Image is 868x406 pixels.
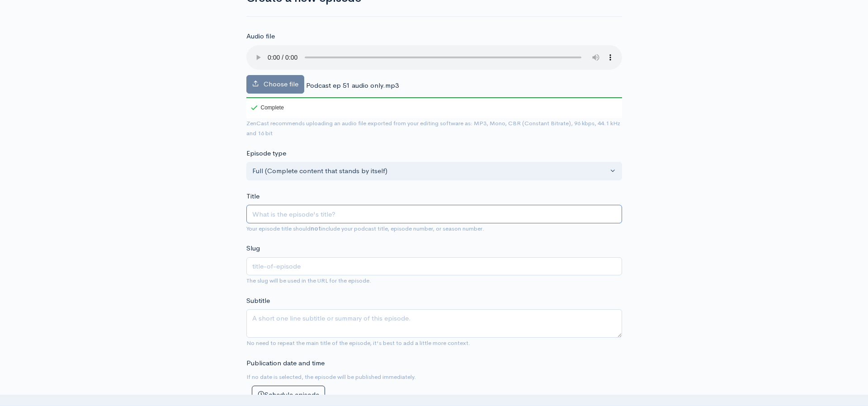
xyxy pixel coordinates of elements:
input: title-of-episode [246,257,622,276]
label: Episode type [246,148,286,159]
small: ZenCast recommends uploading an audio file exported from your editing software as: MP3, Mono, CBR... [246,119,620,137]
button: Schedule episode [252,386,325,404]
small: Your episode title should include your podcast title, episode number, or season number. [246,225,484,232]
div: Complete [246,97,286,118]
input: What is the episode's title? [246,205,622,223]
div: Full (Complete content that stands by itself) [252,166,608,176]
div: 100% [246,97,622,98]
small: If no date is selected, the episode will be published immediately. [246,373,416,381]
label: Title [246,191,259,202]
small: No need to repeat the main title of the episode, it's best to add a little more context. [246,339,470,347]
small: The slug will be used in the URL for the episode. [246,277,371,284]
span: Podcast ep 51 audio only.mp3 [306,81,399,90]
button: Full (Complete content that stands by itself) [246,162,622,180]
label: Subtitle [246,296,270,306]
label: Audio file [246,31,275,42]
div: Complete [251,105,284,110]
label: Publication date and time [246,358,325,368]
strong: not [311,225,321,232]
span: Choose file [264,80,298,88]
label: Slug [246,243,260,254]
